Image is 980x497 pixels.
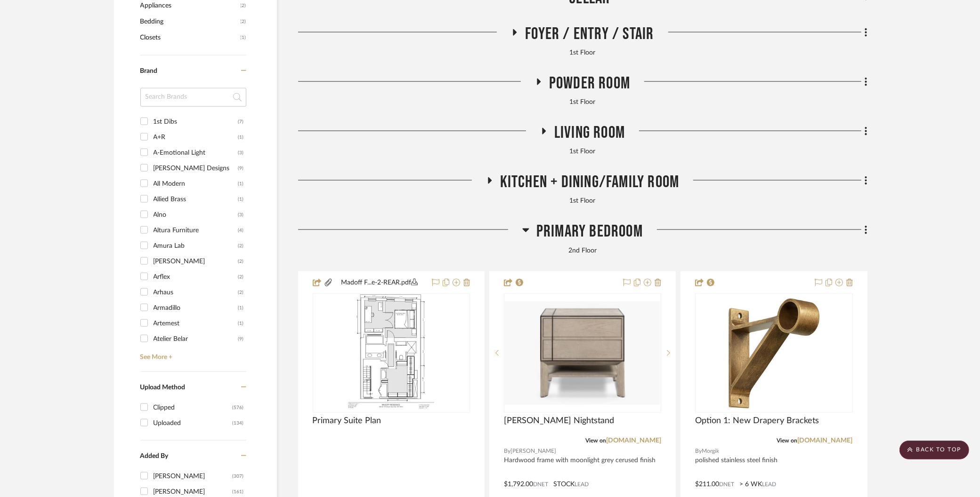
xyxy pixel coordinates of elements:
[241,30,246,45] span: (1)
[233,400,244,415] div: (576)
[238,331,244,347] div: (9)
[154,300,238,316] div: Armadillo
[346,294,437,412] img: Primary Suite Plan
[549,73,630,94] span: Powder Room
[140,68,158,74] span: Brand
[154,223,238,238] div: Altura Furniture
[138,347,246,362] a: See More +
[241,14,246,29] span: (2)
[238,145,244,160] div: (3)
[238,223,244,238] div: (4)
[238,254,244,269] div: (2)
[154,416,233,431] div: Uploaded
[510,447,556,456] span: [PERSON_NAME]
[238,207,244,222] div: (3)
[154,269,238,284] div: Arflex
[154,254,238,269] div: [PERSON_NAME]
[777,438,798,443] span: View on
[313,416,381,426] span: Primary Suite Plan
[298,196,867,206] div: 1st Floor
[233,416,244,431] div: (134)
[525,24,654,44] span: Foyer / Entry / Stair
[140,384,186,391] span: Upload Method
[725,294,822,412] img: Option 1: New Drapery Brackets
[154,114,238,129] div: 1st Dibs
[238,161,244,176] div: (9)
[238,130,244,145] div: (1)
[238,238,244,253] div: (2)
[536,221,643,242] span: Primary Bedroom
[798,437,853,444] a: [DOMAIN_NAME]
[505,301,660,405] img: Burke Nightstand
[606,437,661,444] a: [DOMAIN_NAME]
[899,441,969,459] scroll-to-top-button: BACK TO TOP
[298,147,867,157] div: 1st Floor
[154,130,238,145] div: A+R
[140,14,238,30] span: Bedding
[154,145,238,160] div: A-Emotional Light
[238,269,244,284] div: (2)
[154,161,238,176] div: [PERSON_NAME] Designs
[154,176,238,191] div: All Modern
[233,469,244,484] div: (307)
[695,447,702,456] span: By
[238,192,244,207] div: (1)
[154,469,233,484] div: [PERSON_NAME]
[238,316,244,331] div: (1)
[238,285,244,300] div: (2)
[154,192,238,207] div: Allied Brass
[702,447,719,456] span: Morgik
[238,300,244,316] div: (1)
[333,277,426,289] button: Madoff F...e-2-REAR.pdf
[154,331,238,347] div: Atelier Belar
[154,316,238,331] div: Artemest
[154,238,238,253] div: Amura Lab
[140,453,169,459] span: Added By
[238,114,244,129] div: (7)
[554,123,625,143] span: Living Room
[298,48,867,58] div: 1st Floor
[154,207,238,222] div: Alno
[585,438,606,443] span: View on
[504,447,510,456] span: By
[140,30,238,46] span: Closets
[154,400,233,415] div: Clipped
[695,416,819,426] span: Option 1: New Drapery Brackets
[504,416,614,426] span: [PERSON_NAME] Nightstand
[500,172,680,192] span: Kitchen + Dining/Family Room
[238,176,244,191] div: (1)
[298,246,867,256] div: 2nd Floor
[140,88,246,107] input: Search Brands
[154,285,238,300] div: Arhaus
[504,294,661,412] div: 0
[298,97,867,108] div: 1st Floor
